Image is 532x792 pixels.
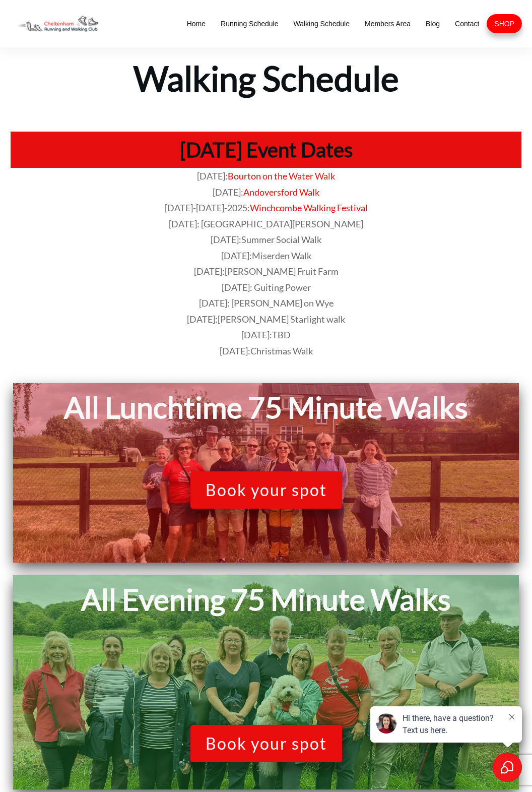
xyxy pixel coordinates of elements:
[272,329,291,340] span: TBD
[206,480,327,500] span: Book your spot
[250,345,313,356] span: Christmas Walk
[365,17,411,31] a: Members Area
[206,734,327,753] span: Book your spot
[220,345,313,356] span: [DATE]:
[18,388,514,427] h1: All Lunchtime 75 Minute Walks
[250,202,368,213] a: Winchcombe Walking Festival
[190,471,342,509] a: Book your spot
[228,170,335,181] a: Bourton on the Water Walk
[221,250,311,261] span: [DATE]:
[225,266,339,277] span: [PERSON_NAME] Fruit Farm
[211,234,321,245] span: [DATE]:
[222,282,311,293] span: [DATE]: Guiting Power
[10,10,105,37] img: Decathlon
[197,170,228,181] span: [DATE]:
[213,187,243,198] span: [DATE]:
[426,17,440,31] a: Blog
[293,17,350,31] a: Walking Schedule
[165,202,250,213] span: [DATE]-[DATE]-2025:
[455,17,479,31] a: Contact
[494,17,514,31] a: SHOP
[241,234,321,245] span: Summer Social Walk
[199,297,334,309] span: [DATE]: [PERSON_NAME] on Wye
[194,266,339,277] span: [DATE]:
[1,48,531,100] h1: Walking Schedule
[243,187,319,198] a: Andoversford Walk
[169,218,363,229] span: [DATE]: [GEOGRAPHIC_DATA][PERSON_NAME]
[187,17,206,31] a: Home
[187,314,345,325] span: [DATE]:
[252,250,311,261] span: Miserden Walk
[218,314,345,325] span: [PERSON_NAME] Starlight walk
[241,329,291,340] span: [DATE]:
[190,725,342,762] a: Book your spot
[18,580,514,619] h1: All Evening 75 Minute Walks
[221,17,278,31] a: Running Schedule
[16,137,516,163] h1: [DATE] Event Dates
